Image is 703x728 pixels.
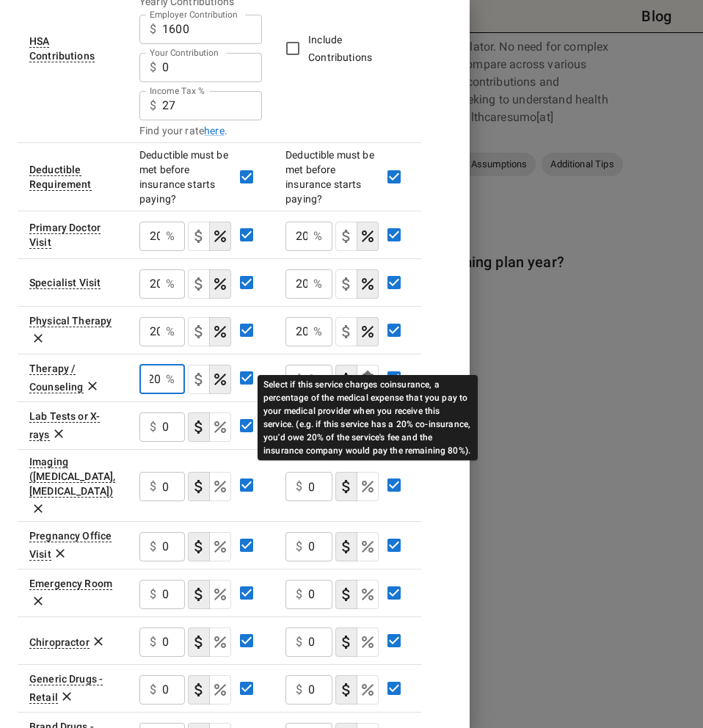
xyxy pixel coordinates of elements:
[338,275,355,293] svg: Select if this service charges a copay (or copayment), a set dollar amount (e.g. $30) you pay to ...
[357,222,379,251] button: coinsurance
[29,410,100,441] div: Lab Tests or X-rays
[139,148,231,206] div: Deductible must be met before insurance starts paying?
[335,472,357,501] button: copayment
[359,586,376,603] svg: Select if this service charges coinsurance, a percentage of the medical expense that you pay to y...
[190,275,208,293] svg: Select if this service charges a copay (or copayment), a set dollar amount (e.g. $30) you pay to ...
[209,580,231,609] button: coinsurance
[211,681,229,699] svg: Select if this service charges coinsurance, a percentage of the medical expense that you pay to y...
[188,472,210,501] button: copayment
[188,580,210,609] button: copayment
[188,317,210,346] button: copayment
[211,418,229,436] svg: Select if this service charges coinsurance, a percentage of the medical expense that you pay to y...
[338,323,355,341] svg: Select if this service charges a copay (or copayment), a set dollar amount (e.g. $30) you pay to ...
[335,532,379,561] div: cost type
[188,532,231,561] div: cost type
[335,269,357,299] button: copayment
[211,227,229,245] svg: Select if this service charges coinsurance, a percentage of the medical expense that you pay to y...
[190,538,208,556] svg: Select if this service charges a copay (or copayment), a set dollar amount (e.g. $30) you pay to ...
[150,418,156,436] p: $
[166,323,175,341] p: %
[166,227,175,245] p: %
[29,277,101,289] div: Sometimes called 'Specialist' or 'Specialist Office Visit'. This is a visit to a doctor with a sp...
[188,222,231,251] div: cost type
[188,365,210,394] button: copayment
[359,275,376,293] svg: Select if this service charges coinsurance, a percentage of the medical expense that you pay to y...
[313,227,322,245] p: %
[150,538,156,556] p: $
[335,675,379,705] div: cost type
[188,269,231,299] div: cost type
[150,21,156,38] p: $
[190,227,208,245] svg: Select if this service charges a copay (or copayment), a set dollar amount (e.g. $30) you pay to ...
[188,269,210,299] button: copayment
[190,323,208,341] svg: Select if this service charges a copay (or copayment), a set dollar amount (e.g. $30) you pay to ...
[335,317,357,346] button: copayment
[211,371,229,388] svg: Select if this service charges coinsurance, a percentage of the medical expense that you pay to y...
[338,681,355,699] svg: Select if this service charges a copay (or copayment), a set dollar amount (e.g. $30) you pay to ...
[359,227,376,245] svg: Select if this service charges coinsurance, a percentage of the medical expense that you pay to y...
[150,681,156,699] p: $
[209,222,231,251] button: coinsurance
[209,365,231,394] button: coinsurance
[338,586,355,603] svg: Select if this service charges a copay (or copayment), a set dollar amount (e.g. $30) you pay to ...
[209,269,231,299] button: coinsurance
[285,148,379,206] div: Deductible must be met before insurance starts paying?
[29,636,90,649] div: Chiropractor
[335,472,379,501] div: cost type
[211,538,229,556] svg: Select if this service charges coinsurance, a percentage of the medical expense that you pay to y...
[150,633,156,651] p: $
[359,323,376,341] svg: Select if this service charges coinsurance, a percentage of the medical expense that you pay to y...
[335,580,379,609] div: cost type
[357,472,379,501] button: coinsurance
[150,478,156,495] p: $
[188,412,210,442] button: copayment
[188,472,231,501] div: cost type
[188,532,210,561] button: copayment
[190,633,208,651] svg: Select if this service charges a copay (or copayment), a set dollar amount (e.g. $30) you pay to ...
[150,8,238,21] label: Employer Contribution
[357,269,379,299] button: coinsurance
[258,375,478,460] div: Select if this service charges coinsurance, a percentage of the medical expense that you pay to y...
[29,673,103,704] div: 30 day supply of generic drugs picked up from store. Over 80% of drug purchases are for generic d...
[188,675,210,705] button: copayment
[209,472,231,501] button: coinsurance
[357,532,379,561] button: coinsurance
[335,317,379,346] div: cost type
[308,34,372,63] span: Include Contributions
[335,222,379,251] div: cost type
[296,538,302,556] p: $
[296,586,302,603] p: $
[190,586,208,603] svg: Select if this service charges a copay (or copayment), a set dollar amount (e.g. $30) you pay to ...
[188,222,210,251] button: copayment
[296,681,302,699] p: $
[188,627,231,657] div: cost type
[359,478,376,495] svg: Select if this service charges coinsurance, a percentage of the medical expense that you pay to y...
[357,675,379,705] button: coinsurance
[204,123,225,138] a: here
[29,363,84,393] div: A behavioral health therapy session.
[335,269,379,299] div: cost type
[335,222,357,251] button: copayment
[190,371,208,388] svg: Select if this service charges a copay (or copayment), a set dollar amount (e.g. $30) you pay to ...
[188,675,231,705] div: cost type
[139,123,262,138] div: Find your rate .
[359,633,376,651] svg: Select if this service charges coinsurance, a percentage of the medical expense that you pay to y...
[211,586,229,603] svg: Select if this service charges coinsurance, a percentage of the medical expense that you pay to y...
[211,478,229,495] svg: Select if this service charges coinsurance, a percentage of the medical expense that you pay to y...
[357,317,379,346] button: coinsurance
[211,275,229,293] svg: Select if this service charges coinsurance, a percentage of the medical expense that you pay to y...
[209,317,231,346] button: coinsurance
[166,275,175,293] p: %
[357,580,379,609] button: coinsurance
[211,323,229,341] svg: Select if this service charges coinsurance, a percentage of the medical expense that you pay to y...
[188,317,231,346] div: cost type
[150,84,205,97] label: Income Tax %
[338,227,355,245] svg: Select if this service charges a copay (or copayment), a set dollar amount (e.g. $30) you pay to ...
[209,675,231,705] button: coinsurance
[29,530,112,561] div: Prenatal care visits for routine pregnancy monitoring and checkups throughout pregnancy.
[209,627,231,657] button: coinsurance
[29,456,115,498] div: Imaging (MRI, PET, CT)
[211,633,229,651] svg: Select if this service charges coinsurance, a percentage of the medical expense that you pay to y...
[359,538,376,556] svg: Select if this service charges coinsurance, a percentage of the medical expense that you pay to y...
[335,627,379,657] div: cost type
